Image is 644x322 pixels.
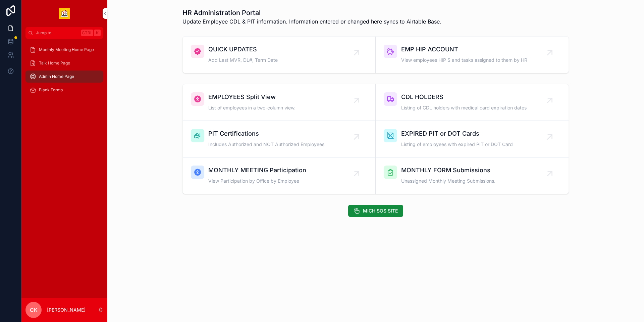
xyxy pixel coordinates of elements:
span: List of employees in a two-column view. [208,104,296,111]
span: Blank Forms [39,87,63,93]
a: PIT CertificationsIncludes Authorized and NOT Authorized Employees [183,121,376,157]
span: View employees HIP $ and tasks assigned to them by HR [401,57,527,63]
button: Jump to...CtrlK [25,27,103,39]
span: Add Last MVR, DL#, Term Date [208,57,278,63]
span: View Participation by Office by Employee [208,178,306,184]
a: Admin Home Page [25,71,103,83]
span: CDL HOLDERS [401,92,527,102]
h1: HR Administration Portal [182,8,441,17]
span: MONTHLY MEETING Participation [208,166,306,175]
a: Talk Home Page [25,57,103,69]
span: Unassigned Monthly Meeting Submissions. [401,178,495,184]
a: EXPIRED PIT or DOT CardsListing of employees with expired PIT or DOT Card [376,121,569,157]
a: CDL HOLDERSListing of CDL holders with medical card expiration dates [376,84,569,121]
span: Monthly Meeting Home Page [39,47,94,52]
span: Talk Home Page [39,60,70,66]
img: App logo [59,8,70,19]
a: MONTHLY MEETING ParticipationView Participation by Office by Employee [183,157,376,194]
span: Jump to... [36,30,78,36]
span: EMP HIP ACCOUNT [401,45,527,54]
span: Admin Home Page [39,74,74,79]
span: MONTHLY FORM Submissions [401,166,495,175]
div: scrollable content [21,39,107,105]
a: EMPLOYEES Split ViewList of employees in a two-column view. [183,84,376,121]
p: [PERSON_NAME] [47,307,86,313]
span: CK [30,306,38,314]
span: QUICK UPDATES [208,45,278,54]
span: Listing of employees with expired PIT or DOT Card [401,141,513,148]
span: Ctrl [81,30,93,36]
span: MICH SOS SITE [363,208,398,214]
span: Includes Authorized and NOT Authorized Employees [208,141,324,148]
span: EXPIRED PIT or DOT Cards [401,129,513,138]
a: Monthly Meeting Home Page [25,44,103,56]
a: EMP HIP ACCOUNTView employees HIP $ and tasks assigned to them by HR [376,37,569,73]
span: K [95,30,100,36]
span: EMPLOYEES Split View [208,92,296,102]
button: MICH SOS SITE [348,205,403,217]
span: Listing of CDL holders with medical card expiration dates [401,104,527,111]
a: Blank Forms [25,84,103,96]
span: PIT Certifications [208,129,324,138]
a: QUICK UPDATESAdd Last MVR, DL#, Term Date [183,37,376,73]
span: Update Employee CDL & PIT information. Information entered or changed here syncs to Airtable Base. [182,17,441,26]
a: MONTHLY FORM SubmissionsUnassigned Monthly Meeting Submissions. [376,157,569,194]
